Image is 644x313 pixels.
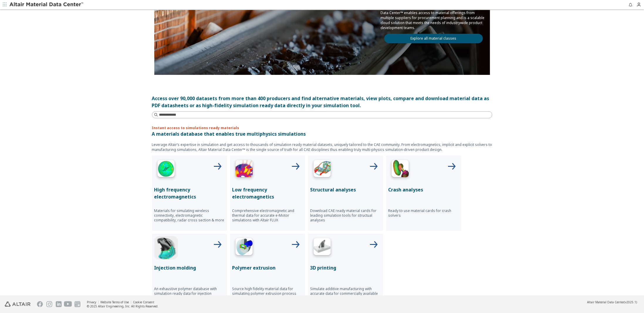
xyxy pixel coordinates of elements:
p: Ready to use material cards for crash solvers [388,208,459,218]
button: Polymer Extrusion IconPolymer extrusionSource high fidelity material data for simulating polymer ... [230,234,305,309]
a: Privacy [87,300,96,304]
img: Crash Analyses Icon [388,158,412,181]
img: Polymer Extrusion Icon [232,236,256,260]
img: Altair Engineering [5,302,31,307]
div: © 2025 Altair Engineering, Inc. All Rights Reserved. [87,304,158,308]
a: Cookie Consent [133,300,154,304]
button: Low Frequency IconLow frequency electromagneticsComprehensive electromagnetic and thermal data fo... [230,156,305,231]
img: High Frequency Icon [154,158,178,181]
p: Structural analyses [310,186,381,193]
p: High frequency electromagnetics [154,186,225,200]
a: Explore all material classes [384,34,483,43]
p: Crash analyses [388,186,459,193]
span: Altair Material Data Center [587,300,624,304]
p: Simulate additive manufacturing with accurate data for commercially available materials [310,287,381,301]
button: Crash Analyses IconCrash analysesReady to use material cards for crash solvers [386,156,461,231]
p: Injection molding [154,264,225,271]
img: Altair Material Data Center [9,2,84,8]
p: An exhaustive polymer database with simulation ready data for injection molding from leading mate... [154,287,225,301]
a: Website Terms of Use [100,300,129,304]
button: 3D Printing Icon3D printingSimulate additive manufacturing with accurate data for commercially av... [308,234,383,309]
img: Injection Molding Icon [154,236,178,260]
button: Structural Analyses IconStructural analysesDownload CAE ready material cards for leading simulati... [308,156,383,231]
p: Comprehensive electromagnetic and thermal data for accurate e-Motor simulations with Altair FLUX [232,208,303,223]
p: Materials for simulating wireless connectivity, electromagnetic compatibility, radar cross sectio... [154,208,225,223]
button: Injection Molding IconInjection moldingAn exhaustive polymer database with simulation ready data ... [152,234,227,309]
img: Low Frequency Icon [232,158,256,181]
button: High Frequency IconHigh frequency electromagneticsMaterials for simulating wireless connectivity,... [152,156,227,231]
p: Leverage Altair’s expertise in simulation and get access to thousands of simulation ready materia... [152,142,492,152]
p: A materials database that enables true multiphysics simulations [152,130,492,137]
img: 3D Printing Icon [310,236,334,260]
p: Low frequency electromagnetics [232,186,303,200]
p: Download CAE ready material cards for leading simulation tools for structual analyses [310,208,381,223]
p: Polymer extrusion [232,264,303,271]
p: Source high fidelity material data for simulating polymer extrusion process [232,287,303,296]
p: Instant access to simulations ready materials [152,125,492,130]
img: Structural Analyses Icon [310,158,334,181]
p: 3D printing [310,264,381,271]
div: Access over 90,000 datasets from more than 400 producers and find alternative materials, view plo... [152,95,492,109]
div: (v2025.1) [587,300,637,304]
